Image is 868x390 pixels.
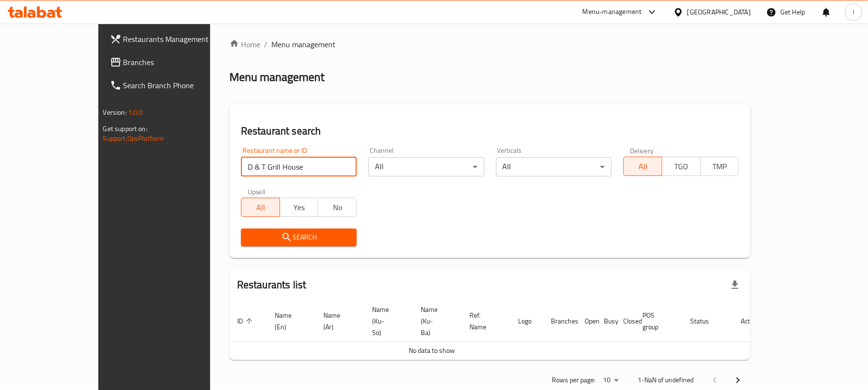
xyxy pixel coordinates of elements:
[123,33,236,45] span: Restaurants Management
[615,301,635,342] th: Closed
[275,309,304,333] span: Name (En)
[322,201,353,215] span: No
[318,198,357,217] button: No
[733,301,766,342] th: Action
[128,106,143,119] span: 1.0.0
[409,344,455,357] span: No data to show
[853,7,854,17] span: l
[421,304,450,338] span: Name (Ku-Ba)
[237,278,306,292] h2: Restaurants list
[102,51,243,74] a: Branches
[552,374,595,386] p: Rows per page:
[229,69,324,85] h2: Menu management
[596,301,615,342] th: Busy
[123,80,236,91] span: Search Branch Phone
[705,160,735,174] span: TMP
[599,373,622,388] div: Rows per page:
[666,160,697,174] span: TGO
[700,157,739,176] button: TMP
[102,27,243,51] a: Restaurants Management
[229,39,751,50] nav: breadcrumb
[638,374,694,386] p: 1-NaN of undefined
[628,160,658,174] span: All
[241,124,739,138] h2: Restaurant search
[372,304,401,338] span: Name (Ku-So)
[241,198,280,217] button: All
[543,301,577,342] th: Branches
[123,56,236,68] span: Branches
[690,315,721,327] span: Status
[368,157,484,176] div: All
[623,157,662,176] button: All
[102,74,243,97] a: Search Branch Phone
[687,7,751,17] div: [GEOGRAPHIC_DATA]
[496,157,612,176] div: All
[249,231,349,243] span: Search
[241,229,357,246] button: Search
[229,39,260,50] a: Home
[237,315,255,327] span: ID
[469,309,499,333] span: Ref. Name
[248,188,266,195] label: Upsell
[323,309,353,333] span: Name (Ar)
[103,106,127,119] span: Version:
[280,198,319,217] button: Yes
[229,301,766,360] table: enhanced table
[662,157,701,176] button: TGO
[577,301,596,342] th: Open
[245,201,276,215] span: All
[271,39,335,50] span: Menu management
[642,309,671,333] span: POS group
[103,122,147,135] span: Get support on:
[284,201,315,215] span: Yes
[583,6,642,18] div: Menu-management
[241,157,357,176] input: Search for restaurant name or ID..
[264,39,267,50] li: /
[723,273,747,296] div: Export file
[630,147,654,154] label: Delivery
[103,132,164,145] a: Support.OpsPlatform
[510,301,543,342] th: Logo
